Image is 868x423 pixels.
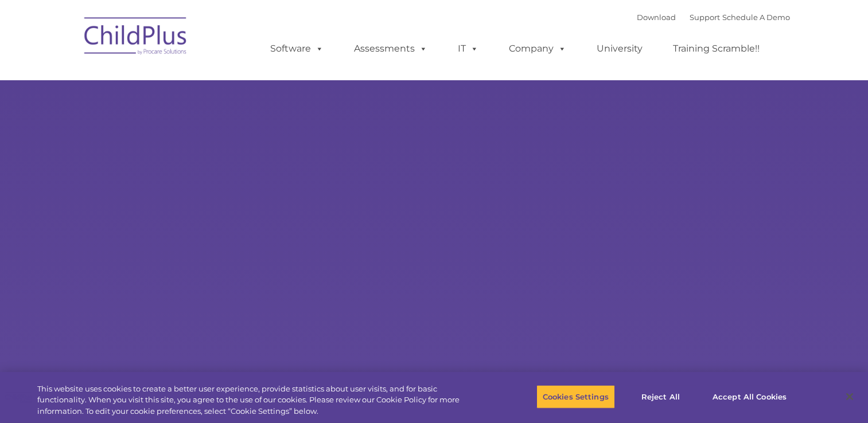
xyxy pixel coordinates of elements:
button: Accept All Cookies [706,385,793,409]
a: Training Scramble!! [661,37,771,60]
a: Assessments [342,37,439,60]
a: Software [259,37,335,60]
a: University [585,37,654,60]
a: Support [690,13,720,22]
a: Schedule A Demo [722,13,790,22]
div: This website uses cookies to create a better user experience, provide statistics about user visit... [37,383,477,417]
img: ChildPlus by Procare Solutions [79,9,193,66]
a: IT [446,37,490,60]
button: Reject All [625,385,696,409]
a: Company [497,37,578,60]
button: Cookies Settings [536,385,615,409]
button: Close [837,384,862,409]
font: | [637,13,790,22]
a: Download [637,13,676,22]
